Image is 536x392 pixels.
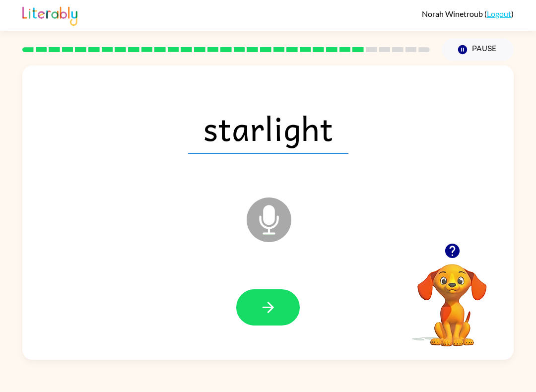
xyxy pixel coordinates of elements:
video: Your browser must support playing .mp4 files to use Literably. Please try using another browser. [402,249,502,348]
button: Pause [442,38,514,61]
div: ( ) [422,9,514,18]
span: Norah Winetroub [422,9,484,18]
span: starlight [188,102,348,154]
a: Logout [487,9,511,18]
img: Literably [22,4,77,26]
